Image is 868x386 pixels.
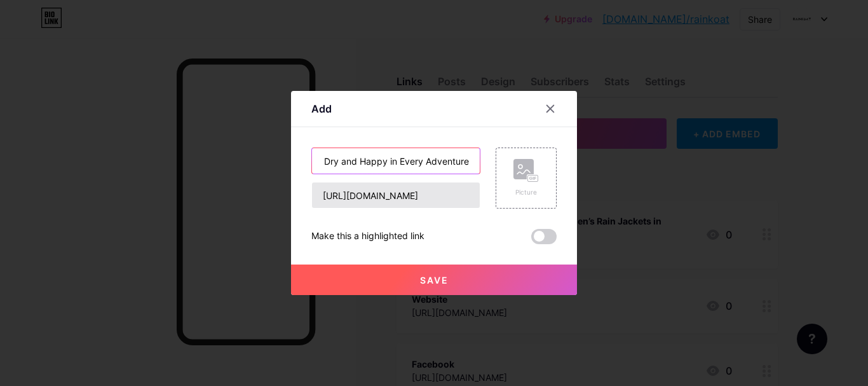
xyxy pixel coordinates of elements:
[311,229,424,244] div: Make this a highlighted link
[311,101,332,116] div: Add
[420,275,449,286] span: Save
[291,265,577,295] button: Save
[513,188,539,197] div: Picture
[312,148,480,174] input: Title
[312,183,480,208] input: URL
